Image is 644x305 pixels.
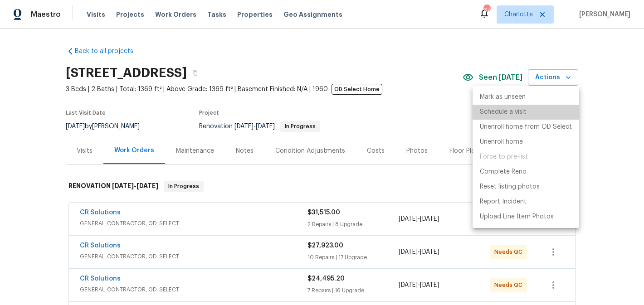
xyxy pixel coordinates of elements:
[480,107,527,117] p: Schedule a visit
[480,92,526,102] p: Mark as unseen
[480,137,523,147] p: Unenroll home
[480,167,527,177] p: Complete Reno
[480,212,554,222] p: Upload Line Item Photos
[480,122,572,132] p: Unenroll home from OD Select
[480,182,540,192] p: Reset listing photos
[480,197,527,207] p: Report Incident
[473,150,579,165] span: Setup visit must be completed before moving home to pre-list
